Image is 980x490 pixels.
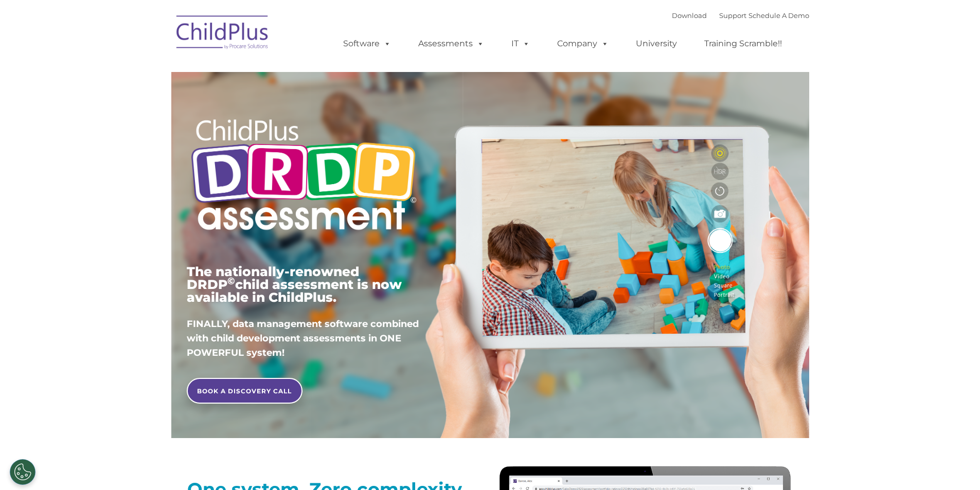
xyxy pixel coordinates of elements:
[694,33,792,54] a: Training Scramble!!
[187,105,420,247] img: Copyright - DRDP Logo Light
[749,11,809,20] a: Schedule A Demo
[672,11,707,20] a: Download
[672,11,809,20] font: |
[187,264,402,305] span: The nationally-renowned DRDP child assessment is now available in ChildPlus.
[408,33,494,54] a: Assessments
[187,378,302,404] a: BOOK A DISCOVERY CALL
[333,33,401,54] a: Software
[10,459,35,485] button: Cookies Settings
[501,33,540,54] a: IT
[227,275,235,287] sup: ©
[171,8,274,60] img: ChildPlus by Procare Solutions
[719,11,746,20] a: Support
[626,33,687,54] a: University
[187,318,419,358] span: FINALLY, data management software combined with child development assessments in ONE POWERFUL sys...
[547,33,619,54] a: Company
